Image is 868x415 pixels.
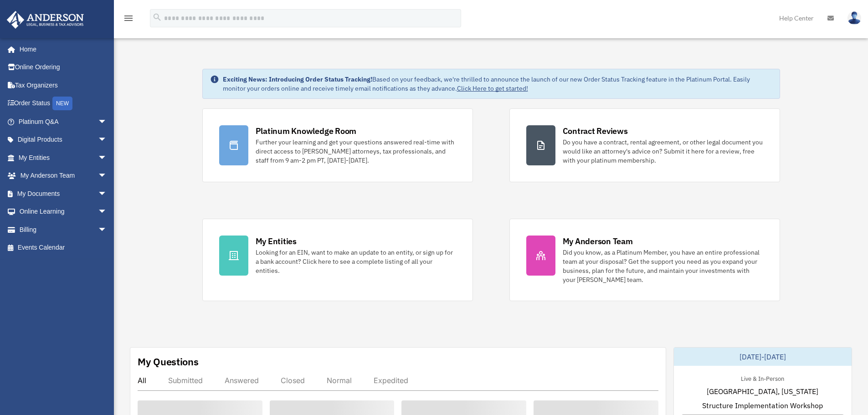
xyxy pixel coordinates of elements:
div: Contract Reviews [563,125,628,137]
span: arrow_drop_down [98,149,116,167]
span: arrow_drop_down [98,113,116,131]
a: My Entities Looking for an EIN, want to make an update to an entity, or sign up for a bank accoun... [202,219,473,301]
a: Billingarrow_drop_down [6,220,121,239]
div: Based on your feedback, we're thrilled to announce the launch of our new Order Status Tracking fe... [223,75,772,93]
div: Normal [327,376,352,385]
a: Order StatusNEW [6,94,121,113]
div: Do you have a contract, rental agreement, or other legal document you would like an attorney's ad... [563,138,763,165]
a: Platinum Knowledge Room Further your learning and get your questions answered real-time with dire... [202,108,473,182]
div: Platinum Knowledge Room [256,125,357,137]
div: NEW [52,97,72,110]
span: Structure Implementation Workshop [702,400,823,411]
span: arrow_drop_down [98,184,116,203]
span: arrow_drop_down [98,131,116,149]
img: User Pic [847,11,861,25]
a: My Anderson Teamarrow_drop_down [6,167,121,185]
a: Contract Reviews Do you have a contract, rental agreement, or other legal document you would like... [509,108,780,182]
a: Click Here to get started! [457,84,528,92]
div: My Entities [256,236,297,247]
span: [GEOGRAPHIC_DATA], [US_STATE] [707,386,818,397]
a: Tax Organizers [6,76,121,94]
div: All [138,376,146,385]
div: My Anderson Team [563,236,633,247]
a: Digital Productsarrow_drop_down [6,131,121,149]
div: Live & In-Person [734,373,791,383]
div: Expedited [374,376,408,385]
div: My Questions [138,355,199,369]
a: My Entitiesarrow_drop_down [6,149,121,167]
i: search [152,12,162,22]
a: menu [123,16,134,24]
img: Anderson Advisors Platinum Portal [4,11,87,29]
span: arrow_drop_down [98,220,116,239]
a: Online Ordering [6,58,121,77]
strong: Exciting News: Introducing Order Status Tracking! [223,75,372,83]
i: menu [123,13,134,24]
a: Home [6,40,116,58]
div: [DATE]-[DATE] [674,348,852,366]
div: Closed [281,376,305,385]
div: Looking for an EIN, want to make an update to an entity, or sign up for a bank account? Click her... [256,248,456,275]
a: Platinum Q&Aarrow_drop_down [6,113,121,131]
div: Further your learning and get your questions answered real-time with direct access to [PERSON_NAM... [256,138,456,165]
div: Did you know, as a Platinum Member, you have an entire professional team at your disposal? Get th... [563,248,763,284]
div: Answered [225,376,259,385]
a: Online Learningarrow_drop_down [6,203,121,221]
div: Submitted [168,376,203,385]
a: My Documentsarrow_drop_down [6,184,121,203]
a: My Anderson Team Did you know, as a Platinum Member, you have an entire professional team at your... [509,219,780,301]
a: Events Calendar [6,239,121,257]
span: arrow_drop_down [98,167,116,185]
span: arrow_drop_down [98,203,116,221]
